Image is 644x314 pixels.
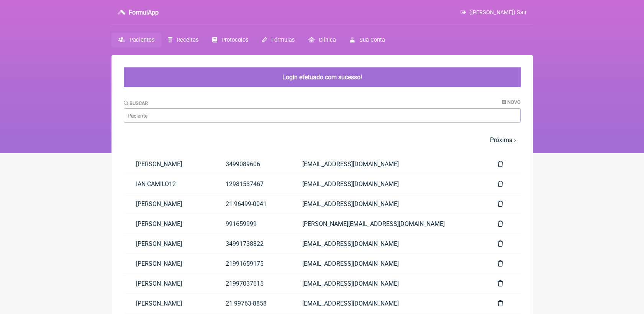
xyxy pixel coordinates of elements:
[161,33,205,47] a: Receitas
[124,174,213,194] a: IAN CAMILO12
[205,33,255,47] a: Protocolos
[507,99,521,105] span: Novo
[124,108,521,123] input: Paciente
[359,37,385,43] span: Sua Conta
[124,254,213,273] a: [PERSON_NAME]
[129,37,154,43] span: Pacientes
[124,234,213,253] a: [PERSON_NAME]
[124,67,521,87] div: Login efetuado com sucesso!
[213,234,290,253] a: 34991738822
[213,174,290,194] a: 12981537467
[129,9,159,16] h3: FormulApp
[177,37,198,43] span: Receitas
[290,174,485,194] a: [EMAIL_ADDRESS][DOMAIN_NAME]
[290,214,485,234] a: [PERSON_NAME][EMAIL_ADDRESS][DOMAIN_NAME]
[319,37,336,43] span: Clínica
[271,37,295,43] span: Fórmulas
[290,154,485,174] a: [EMAIL_ADDRESS][DOMAIN_NAME]
[302,33,343,47] a: Clínica
[124,132,521,148] nav: pager
[213,274,290,293] a: 21997037615
[124,154,213,174] a: [PERSON_NAME]
[124,214,213,234] a: [PERSON_NAME]
[213,294,290,313] a: 21 99763-8858
[124,294,213,313] a: [PERSON_NAME]
[502,99,521,105] a: Novo
[460,9,526,16] a: ([PERSON_NAME]) Sair
[124,274,213,293] a: [PERSON_NAME]
[290,234,485,253] a: [EMAIL_ADDRESS][DOMAIN_NAME]
[469,9,527,16] span: ([PERSON_NAME]) Sair
[213,154,290,174] a: 3499089606
[213,194,290,214] a: 21 96499-0041
[213,214,290,234] a: 991659999
[221,37,248,43] span: Protocolos
[213,254,290,273] a: 21991659175
[290,274,485,293] a: [EMAIL_ADDRESS][DOMAIN_NAME]
[490,136,516,144] a: Próxima ›
[290,194,485,214] a: [EMAIL_ADDRESS][DOMAIN_NAME]
[290,294,485,313] a: [EMAIL_ADDRESS][DOMAIN_NAME]
[124,194,213,214] a: [PERSON_NAME]
[124,100,148,106] label: Buscar
[290,254,485,273] a: [EMAIL_ADDRESS][DOMAIN_NAME]
[255,33,302,47] a: Fórmulas
[111,33,161,47] a: Pacientes
[343,33,392,47] a: Sua Conta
